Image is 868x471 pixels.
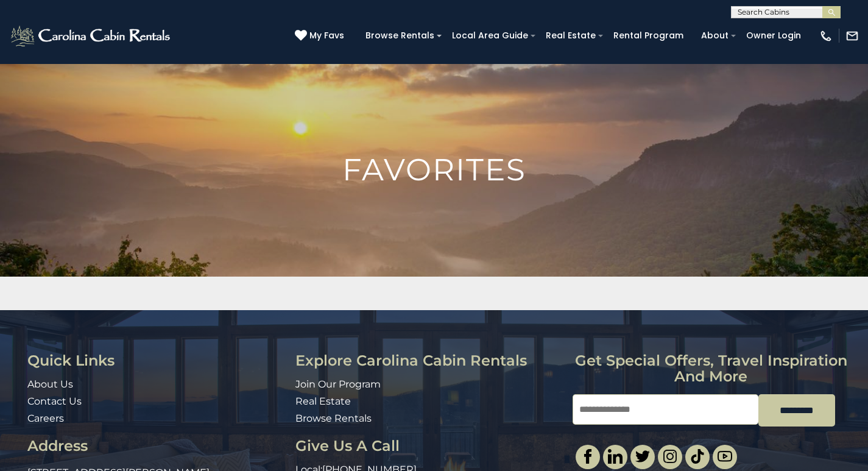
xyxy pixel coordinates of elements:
[695,26,735,45] a: About
[27,438,286,454] h3: Address
[740,26,807,45] a: Owner Login
[295,353,563,369] h3: Explore Carolina Cabin Rentals
[27,413,64,424] a: Careers
[295,29,347,43] a: My Favs
[9,24,174,48] img: White-1-2.png
[573,353,850,385] h3: Get special offers, travel inspiration and more
[607,26,690,45] a: Rental Program
[309,29,344,42] span: My Favs
[27,395,82,407] a: Contact Us
[663,449,677,464] img: instagram-single.svg
[819,29,833,43] img: phone-regular-white.png
[446,26,534,45] a: Local Area Guide
[690,449,705,464] img: tiktok.svg
[718,449,732,464] img: youtube-light.svg
[27,378,73,390] a: About Us
[580,449,595,464] img: facebook-single.svg
[608,449,623,464] img: linkedin-single.svg
[295,378,381,390] a: Join Our Program
[635,449,650,464] img: twitter-single.svg
[295,395,351,407] a: Real Estate
[295,438,563,454] h3: Give Us A Call
[359,26,440,45] a: Browse Rentals
[540,26,602,45] a: Real Estate
[27,353,286,369] h3: Quick Links
[295,413,372,424] a: Browse Rentals
[845,29,859,43] img: mail-regular-white.png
